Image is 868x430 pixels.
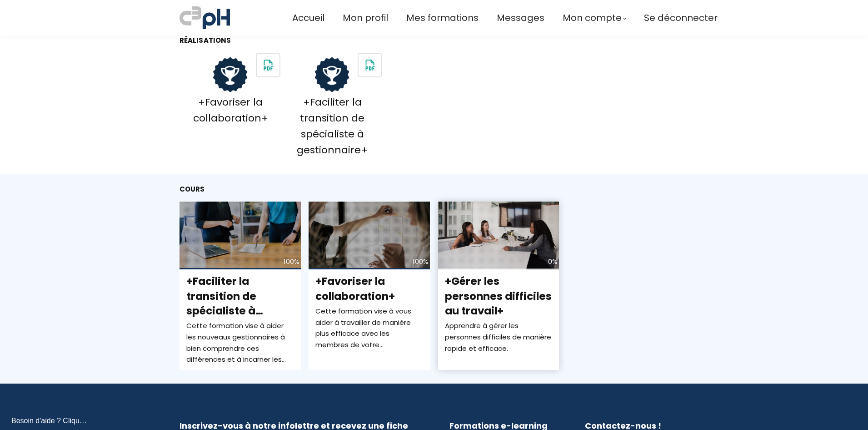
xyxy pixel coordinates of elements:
a: 0% +Gérer les personnes difficiles au travail+ Apprendre à gérer les personnes difficiles de mani... [438,202,559,370]
img: School [257,54,279,76]
div: +Faciliter la transition de spécialiste à gestionnaire+ [281,94,383,158]
span: +Faciliter la transition de spécialiste à gestionnaire+ [186,274,263,333]
a: Messages [497,10,544,25]
a: Accueil [292,10,324,25]
div: Cette formation vise à vous aider à travailler de manière plus efficace avec les membres de votre... [315,306,423,351]
div: 100% [413,256,429,268]
img: certificate.png [315,57,349,92]
div: Cette formation vise à aider les nouveaux gestionnaires à bien comprendre ces différences et à in... [186,320,294,365]
div: Apprendre à gérer les personnes difficiles de manière rapide et efficace. [445,320,553,354]
iframe: chat widget [5,410,97,430]
span: +Gérer les personnes difficiles au travail+ [445,274,552,318]
img: a70bc7685e0efc0bd0b04b3506828469.jpeg [180,5,230,31]
a: Mes formations [406,10,479,25]
span: Mon compte [563,10,622,25]
div: 100% [284,256,299,268]
a: 100% +Favoriser la collaboration+ Cette formation vise à vous aider à travailler de manière plus ... [309,202,430,370]
div: +Favoriser la collaboration+ [180,94,281,126]
img: School [359,54,381,76]
a: Mon profil [343,10,388,25]
a: 100% +Faciliter la transition de spécialiste à gestionnaire+ Cette formation vise à aider les nou... [180,202,301,370]
div: 0% [548,256,558,268]
span: Réalisations [180,35,231,45]
span: +Favoriser la collaboration+ [315,274,395,303]
span: Cours [180,184,205,194]
a: Se déconnecter [644,10,718,25]
img: certificate.png [213,57,248,92]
